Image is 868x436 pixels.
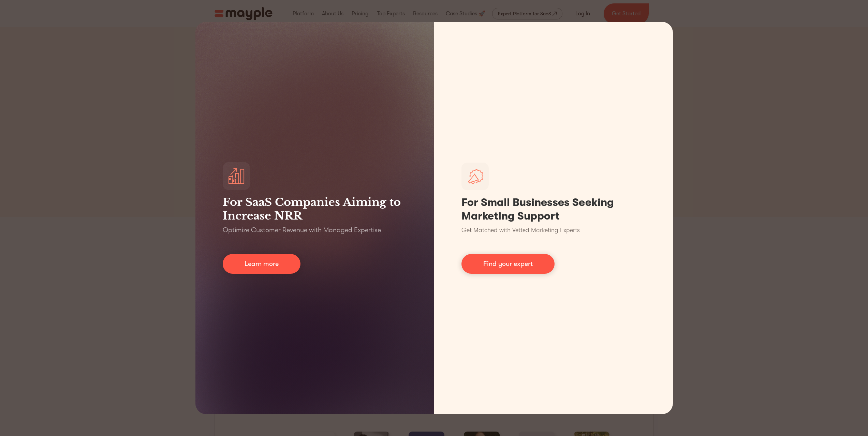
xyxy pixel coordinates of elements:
h3: For SaaS Companies Aiming to Increase NRR [223,195,407,223]
p: Get Matched with Vetted Marketing Experts [461,226,580,235]
p: Optimize Customer Revenue with Managed Expertise [223,225,381,235]
h1: For Small Businesses Seeking Marketing Support [461,196,646,223]
a: Learn more [223,254,300,274]
a: Find your expert [461,254,555,274]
